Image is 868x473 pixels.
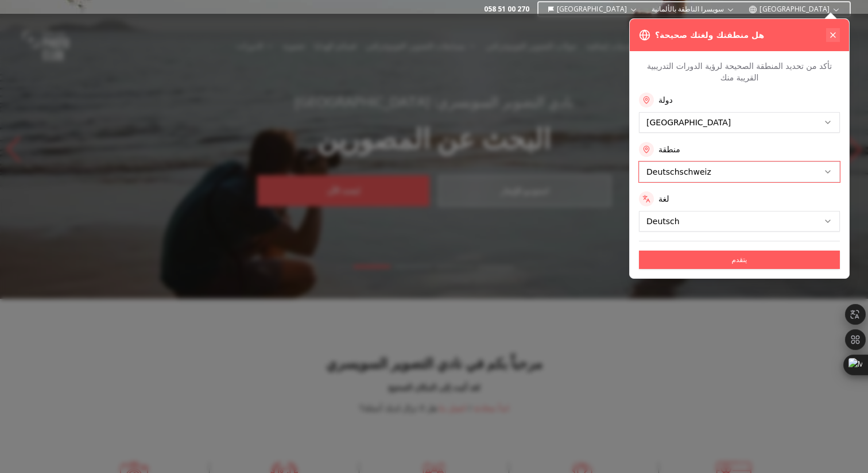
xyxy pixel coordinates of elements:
[658,194,669,203] font: لغة
[732,256,747,264] font: يتقدم
[658,95,673,105] font: دولة
[557,4,627,14] font: [GEOGRAPHIC_DATA]
[543,2,642,16] button: [GEOGRAPHIC_DATA]
[759,4,830,14] font: [GEOGRAPHIC_DATA]
[647,61,832,82] font: تأكد من تحديد المنطقة الصحيحة لرؤية الدورات التدريبية القريبة منك
[647,2,740,16] button: سويسرا الناطقة بالألمانية
[639,251,840,269] button: يتقدم
[655,30,764,40] font: هل منطقتك ولغتك صحيحة؟
[744,2,845,16] button: [GEOGRAPHIC_DATA]
[658,145,680,154] font: منطقة
[652,4,724,14] font: سويسرا الناطقة بالألمانية
[484,5,529,14] a: 058 51 00 270
[484,4,529,14] font: 058 51 00 270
